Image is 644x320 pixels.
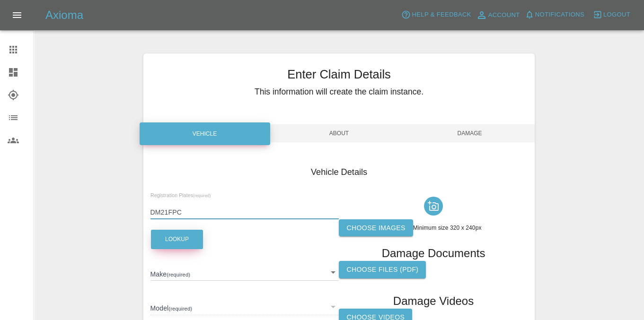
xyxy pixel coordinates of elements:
button: Notifications [522,8,587,22]
small: (required) [193,193,211,198]
span: Notifications [535,9,584,20]
span: Damage [404,124,535,142]
span: Registration Plates [150,192,211,198]
label: Choose files (pdf) [339,261,426,278]
h3: Enter Claim Details [143,65,535,83]
span: Account [488,10,520,21]
div: Vehicle [140,122,270,145]
span: Logout [603,9,630,20]
button: Logout [591,8,633,22]
h5: This information will create the claim instance. [143,86,535,98]
button: Lookup [151,230,203,249]
span: Minimum size 320 x 240px [413,225,482,231]
label: Choose images [339,219,413,237]
h5: Axioma [45,8,83,23]
span: Help & Feedback [412,9,471,20]
a: Account [474,8,522,23]
h4: Vehicle Details [150,166,528,179]
h1: Damage Videos [393,294,474,309]
span: About [273,124,404,142]
button: Open drawer [6,4,28,26]
h1: Damage Documents [382,246,485,261]
button: Help & Feedback [399,8,473,22]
